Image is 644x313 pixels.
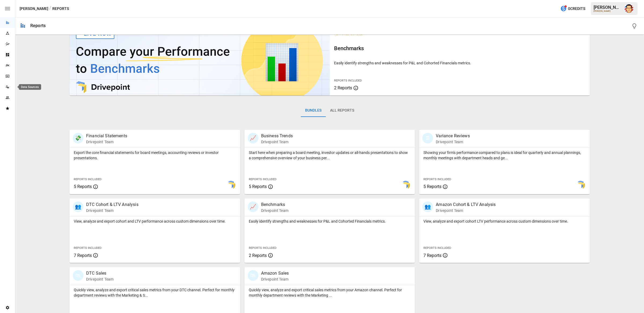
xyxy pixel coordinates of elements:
p: Easily identify strengths and weaknesses for P&L and Cohorted Financials metrics. [249,219,411,224]
span: 7 Reports [74,253,92,258]
p: Quickly view, analyze and export critical sales metrics from your DTC channel. Perfect for monthl... [74,287,236,298]
div: [PERSON_NAME] [594,10,621,12]
p: Drivepoint Team [261,208,288,213]
p: Business Trends [261,133,293,139]
span: Reports Included [249,246,276,250]
p: Export the core financial statements for board meetings, accounting reviews or investor presentat... [74,150,236,161]
p: Drivepoint Team [86,277,114,282]
p: Drivepoint Team [86,208,138,213]
div: 📈 [248,201,258,212]
p: Drivepoint Team [436,139,470,145]
p: DTC Cohort & LTV Analysis [86,201,138,208]
span: 5 Reports [74,184,92,189]
p: DTC Sales [86,270,114,277]
div: / [49,5,51,12]
span: 2 Reports [334,85,352,90]
span: Reports Included [423,246,451,250]
div: Reports [30,23,46,28]
span: Reports Included [423,178,451,181]
p: View, analyze and export cohort LTV performance across custom dimensions over time. [423,219,586,224]
span: 5 Reports [423,184,441,189]
span: 5 Reports [249,184,267,189]
p: Drivepoint Team [261,277,289,282]
div: 🛍 [248,270,258,281]
button: Bundles [301,104,326,117]
div: 👥 [422,201,433,212]
p: Drivepoint Team [261,139,293,145]
div: 👥 [73,201,83,212]
span: Reports Included [74,246,101,250]
p: Easily identify strengths and weaknesses for P&L and Cohorted Financials metrics. [334,60,586,66]
span: Reports Included [249,178,276,181]
div: 📈 [248,133,258,143]
img: video thumbnail [69,26,330,95]
p: Drivepoint Team [86,139,127,145]
div: [PERSON_NAME] [594,5,621,10]
p: Start here when preparing a board meeting, investor updates or all-hands presentations to show a ... [249,150,411,161]
span: Reports Included [74,178,101,181]
button: [PERSON_NAME] [20,5,48,12]
span: Reports Included [334,79,362,82]
img: smart model [227,181,235,189]
p: Benchmarks [261,201,288,208]
h6: Benchmarks [334,44,586,53]
p: Showing your firm's performance compared to plans is ideal for quarterly and annual plannings, mo... [423,150,586,161]
p: View, analyze and export cohort and LTV performance across custom dimensions over time. [74,219,236,224]
div: Data Sources [19,84,41,90]
p: Financial Statements [86,133,127,139]
button: Austin Gardner-Smith [621,1,636,16]
p: Quickly view, analyze and export critical sales metrics from your Amazon channel. Perfect for mon... [249,287,411,298]
span: 7 Reports [423,253,441,258]
img: smart model [401,181,410,189]
div: 🗓 [422,133,433,143]
img: smart model [576,181,585,189]
button: All Reports [326,104,358,117]
div: 💸 [73,133,83,143]
span: 2 Reports [249,253,267,258]
p: Amazon Sales [261,270,289,277]
span: 0 Credits [568,5,585,12]
div: 🛍 [73,270,83,281]
p: Drivepoint Team [436,208,496,213]
p: Amazon Cohort & LTV Analysis [436,201,496,208]
button: 0Credits [558,4,587,14]
img: Austin Gardner-Smith [625,4,633,13]
p: Variance Reviews [436,133,470,139]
